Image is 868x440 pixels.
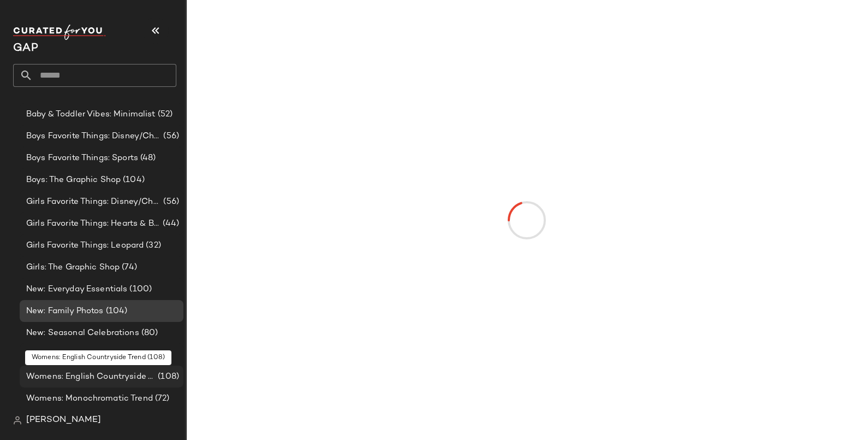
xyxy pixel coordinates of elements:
span: (108) [156,371,179,383]
span: Boys Favorite Things: Disney/Characters [26,130,161,143]
span: Boys Favorite Things: Sports [26,152,138,165]
span: Boys: The Graphic Shop [26,174,121,186]
span: (56) [161,196,179,208]
span: (74) [120,261,137,274]
span: Womens: Americana Trend [26,349,133,361]
span: Womens: Monochromatic Trend [26,392,153,405]
span: (32) [144,239,161,252]
span: (44) [160,218,179,230]
span: (104) [121,174,145,186]
span: Womens: English Countryside Trend [26,371,156,383]
span: Current Company Name [13,43,38,54]
span: Girls: The Graphic Shop [26,261,120,274]
span: New: Seasonal Celebrations [26,327,139,339]
span: (56) [161,130,179,143]
span: (80) [139,327,158,339]
span: Girls Favorite Things: Disney/Characters [26,196,161,208]
span: New: Everyday Essentials [26,283,127,296]
span: (64) [133,349,152,361]
span: Girls Favorite Things: Leopard [26,239,144,252]
img: svg%3e [13,416,22,425]
span: (104) [104,305,128,318]
img: cfy_white_logo.C9jOOHJF.svg [13,25,106,40]
span: (52) [156,108,173,121]
span: [PERSON_NAME] [26,414,101,427]
span: Girls Favorite Things: Hearts & Bows [26,218,160,230]
span: New: Family Photos [26,305,104,318]
span: (72) [153,392,170,405]
span: Baby & Toddler Vibes: Minimalist [26,108,156,121]
span: (100) [127,283,152,296]
span: (48) [138,152,156,165]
